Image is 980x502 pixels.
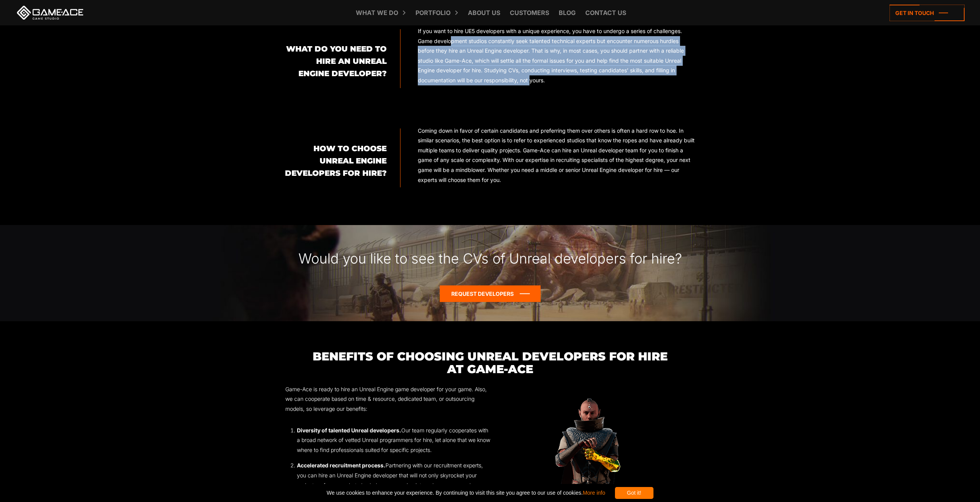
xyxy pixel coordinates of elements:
[297,462,385,469] strong: Accelerated recruitment process.
[285,350,695,375] h3: Benefits Of Choosing Unreal Developers For Hire At Game-Ace
[285,43,387,80] h2: What Do You Need To Hire An Unreal Engine Developer?
[297,427,401,434] strong: Diversity of talented Unreal developers.
[890,5,965,21] a: Get in touch
[615,487,653,499] div: Got it!
[418,126,695,185] p: Coming down in favor of certain candidates and preferring them over others is often a hard row to...
[440,285,541,302] a: Request developers
[583,490,605,496] a: More info
[285,142,387,179] h2: How To Choose Unreal Engine Developers For Hire?
[297,460,490,500] li: Partnering with our recruitment experts, you can hire an Unreal Engine developer that will not on...
[327,487,605,499] span: We use cookies to enhance your experience. By continuing to visit this site you agree to our use ...
[297,425,490,455] li: Our team regularly cooperates with a broad network of vetted Unreal programmers for hire, let alo...
[285,384,490,414] p: Game-Ace is ready to hire an Unreal Engine game developer for your game. Also, we can cooperate b...
[418,26,695,85] p: If you want to hire UE5 developers with a unique experience, you have to undergo a series of chal...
